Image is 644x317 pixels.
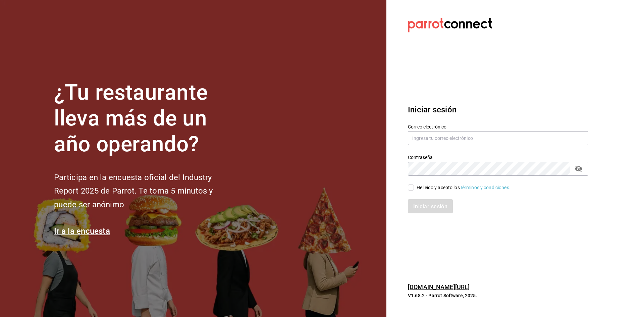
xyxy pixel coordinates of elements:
[54,173,213,210] font: Participa en la encuesta oficial del Industry Report 2025 de Parrot. Te toma 5 minutos y puede se...
[408,105,457,114] font: Iniciar sesión
[417,185,460,190] font: He leído y acepto los
[573,163,584,174] button: campo de contraseña
[54,226,110,236] a: Ir a la encuesta
[408,124,446,129] font: Correo electrónico
[460,185,511,190] a: Términos y condiciones.
[408,283,470,290] a: [DOMAIN_NAME][URL]
[408,155,433,160] font: Contraseña
[408,293,477,298] font: V1.68.2 - Parrot Software, 2025.
[54,80,208,157] font: ¿Tu restaurante lleva más de un año operando?
[408,131,588,145] input: Ingresa tu correo electrónico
